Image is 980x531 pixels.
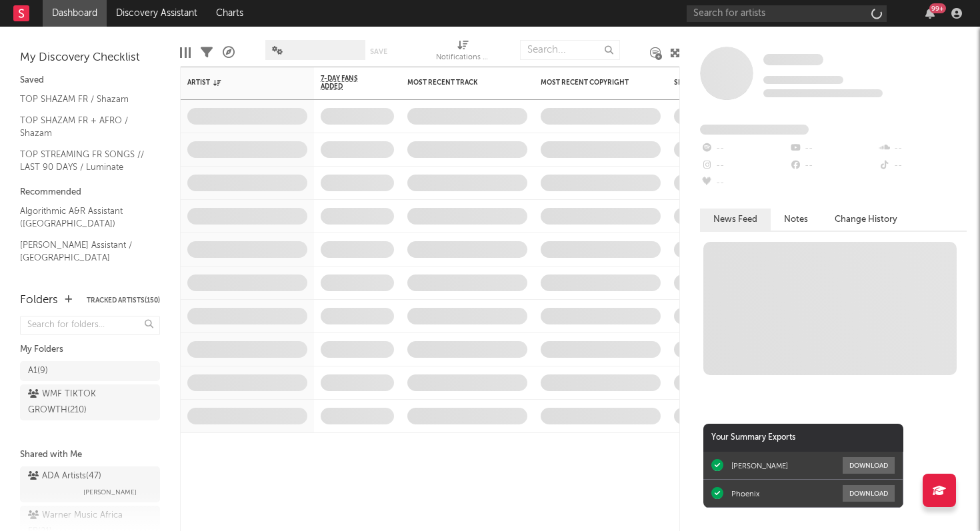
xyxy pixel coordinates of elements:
button: Notes [771,209,821,231]
div: Notifications (Artist) [436,50,489,66]
div: Shared with Me [20,447,160,463]
div: Most Recent Track [407,79,507,87]
button: Change History [821,209,911,231]
input: Search... [520,40,620,60]
div: Your Summary Exports [703,424,903,452]
div: [PERSON_NAME] [731,461,788,470]
div: -- [700,157,789,175]
button: 99+ [925,8,935,19]
button: News Feed [700,209,771,231]
div: Most Recent Copyright [541,79,641,87]
div: Filters [201,33,213,72]
div: -- [878,140,967,157]
button: Save [370,48,387,55]
a: WMF TIKTOK GROWTH(210) [20,384,160,420]
a: A1(9) [20,361,160,381]
div: -- [789,140,877,157]
div: -- [700,140,789,157]
div: Artist [187,79,287,87]
input: Search for artists [687,5,887,22]
a: Algorithmic A&R Assistant ([GEOGRAPHIC_DATA]) [20,204,147,231]
a: ADA Artists(47)[PERSON_NAME] [20,466,160,502]
div: -- [878,157,967,175]
span: 7-Day Fans Added [321,75,374,91]
div: Folders [20,292,58,308]
input: Search for folders... [20,316,160,335]
div: -- [789,157,877,175]
div: A1 ( 9 ) [28,363,48,379]
div: Spotify Monthly Listeners [674,79,774,87]
span: Fans Added by Platform [700,125,809,135]
div: My Discovery Checklist [20,50,160,66]
button: Tracked Artists(150) [87,297,160,304]
div: Phoenix [731,489,759,498]
div: A&R Pipeline [223,33,235,72]
a: TOP SHAZAM FR + AFRO / Shazam [20,113,147,141]
span: 0 fans last week [763,89,883,97]
div: -- [700,175,789,192]
button: Download [843,457,895,474]
div: My Folders [20,342,160,358]
span: Some Artist [763,54,823,65]
a: [PERSON_NAME] Assistant / [GEOGRAPHIC_DATA] [20,238,147,265]
a: TOP SHAZAM FR / Shazam [20,92,147,107]
div: Notifications (Artist) [436,33,489,72]
div: 99 + [929,3,946,13]
div: Edit Columns [180,33,191,72]
div: ADA Artists ( 47 ) [28,468,101,484]
a: TOP STREAMING FR SONGS // LAST 90 DAYS / Luminate [20,147,147,175]
div: WMF TIKTOK GROWTH ( 210 ) [28,386,122,418]
div: Recommended [20,185,160,201]
div: Saved [20,73,160,89]
button: Download [843,485,895,502]
a: Some Artist [763,53,823,67]
span: [PERSON_NAME] [83,484,137,500]
span: Tracking Since: [DATE] [763,76,843,84]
